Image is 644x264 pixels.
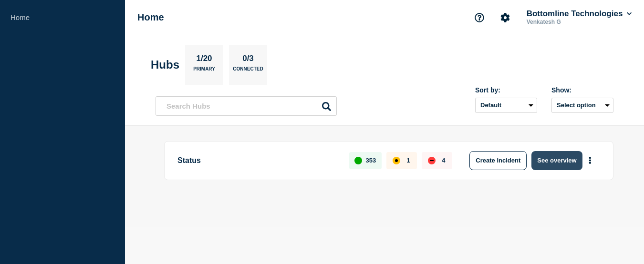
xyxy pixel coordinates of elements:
p: Status [177,151,338,170]
p: 1 [406,157,410,164]
button: Support [469,8,489,28]
button: Create incident [469,151,527,170]
input: Search Hubs [156,96,337,116]
div: up [354,157,362,164]
div: affected [393,157,400,164]
button: See overview [531,151,582,170]
p: Venkatesh G [525,19,624,25]
p: 1/20 [193,54,216,66]
p: 0/3 [239,54,258,66]
button: More actions [584,152,596,169]
div: Show: [551,86,613,94]
p: Connected [233,66,263,76]
button: Select option [551,98,613,113]
div: down [428,157,436,164]
button: Account settings [495,8,515,28]
h1: Home [137,12,164,23]
p: 4 [442,157,445,164]
div: Sort by: [475,86,537,94]
select: Sort by [475,98,537,113]
p: 353 [366,157,376,164]
button: Bottomline Technologies [525,9,634,19]
h2: Hubs [151,58,179,71]
p: Primary [193,66,215,76]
